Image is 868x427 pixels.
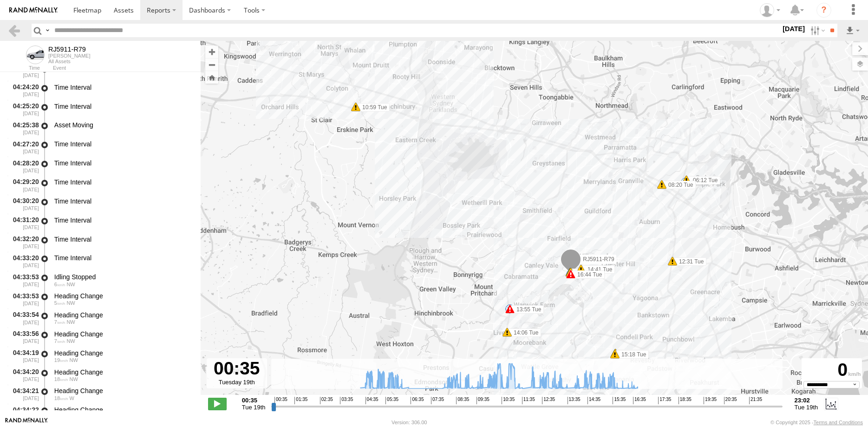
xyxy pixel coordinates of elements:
div: Time Interval [54,254,192,262]
div: Heading Change [54,368,192,376]
a: Terms and Conditions [814,420,863,425]
div: 04:27:20 [DATE] [7,139,40,156]
div: Time Interval [54,102,192,111]
span: 5 [54,300,65,306]
span: 7 [54,338,65,344]
span: 17:35 [658,397,671,404]
div: Version: 306.00 [392,420,427,425]
span: Heading: 334 [66,300,75,306]
span: Heading: 288 [70,395,74,401]
div: Idling Stopped [54,273,192,281]
strong: 00:35 [242,397,266,404]
a: Back to previous Page [7,24,21,37]
span: 03:35 [340,397,353,404]
div: 5 [681,177,690,187]
span: Tue 19th Aug 2025 [795,404,818,411]
label: Search Query [44,24,51,37]
span: RJ5911-R79 [583,256,614,263]
span: 01:35 [294,397,307,404]
span: 14:35 [587,397,600,404]
label: 08:20 Tue [662,181,696,189]
label: 13:36 Tue [510,305,544,314]
div: 04:33:54 [DATE] [7,309,40,327]
label: 13:55 Tue [510,305,544,314]
span: 16:35 [633,397,646,404]
div: 04:34:19 [DATE] [7,348,40,365]
button: Zoom Home [205,71,218,84]
div: 04:25:20 [DATE] [7,101,40,118]
div: 0 [803,360,861,381]
span: 19:35 [704,397,717,404]
div: 04:34:21 [DATE] [7,386,40,403]
div: Heading Change [54,330,192,338]
div: RJ5911-R79 - View Asset History [48,46,90,53]
span: 10:35 [502,397,515,404]
button: Zoom out [205,58,218,71]
span: 05:35 [385,397,398,404]
span: 11:35 [522,397,535,404]
span: 20:35 [724,397,737,404]
div: 04:32:20 [DATE] [7,234,40,251]
span: 18 [54,395,68,401]
span: Heading: 330 [66,338,75,344]
div: 04:25:38 [DATE] [7,120,40,137]
a: Visit our Website [5,418,48,427]
div: Time Interval [54,159,192,167]
div: Time Interval [54,83,192,92]
div: Event [53,66,201,71]
span: Heading: 334 [66,282,75,287]
span: 00:35 [274,397,287,404]
button: Zoom in [205,46,218,58]
div: 04:33:56 [DATE] [7,328,40,346]
div: Heading Change [54,292,192,300]
div: 04:33:20 [DATE] [7,253,40,270]
div: 04:28:20 [DATE] [7,158,40,175]
i: ? [816,3,831,18]
label: Search Filter Options [807,24,827,37]
span: 7 [54,319,65,325]
div: Time Interval [54,140,192,148]
span: Tue 19th Aug 2025 [242,404,266,411]
span: Heading: 320 [70,357,78,363]
div: Time Interval [54,235,192,243]
div: 04:30:20 [DATE] [7,196,40,213]
img: rand-logo.svg [9,7,58,13]
div: Time Interval [54,216,192,224]
div: Time [7,66,40,71]
label: [DATE] [781,24,807,34]
label: 14:41 Tue [581,265,615,274]
span: 07:35 [431,397,444,404]
label: 06:12 Tue [686,176,720,184]
span: 08:35 [456,397,469,404]
label: 14:06 Tue [507,328,541,337]
div: Heading Change [54,406,192,414]
div: Heading Change [54,349,192,357]
div: Time Interval [54,197,192,205]
label: 12:31 Tue [672,257,706,266]
span: 13:35 [568,397,581,404]
div: 04:31:20 [DATE] [7,215,40,232]
span: 02:35 [320,397,333,404]
span: 06:35 [411,397,424,404]
span: 18 [54,376,68,382]
strong: 23:02 [795,397,818,404]
label: 16:44 Tue [571,270,605,279]
label: Play/Stop [208,398,227,410]
label: 15:18 Tue [615,349,649,358]
div: Quang MAC [757,3,783,17]
span: 15:35 [613,397,626,404]
label: Export results as... [845,24,861,37]
div: 04:34:20 [DATE] [7,367,40,384]
span: Heading: 320 [66,319,75,325]
span: 12:35 [542,397,555,404]
span: 04:35 [365,397,379,404]
div: 04:34:22 [DATE] [7,405,40,422]
div: [PERSON_NAME] [48,53,90,59]
span: 6 [54,282,65,287]
div: © Copyright 2025 - [770,420,863,425]
div: Heading Change [54,311,192,319]
span: 19 [54,357,68,363]
span: 09:35 [476,397,489,404]
div: 04:24:20 [DATE] [7,82,40,99]
span: 21:35 [749,397,762,404]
